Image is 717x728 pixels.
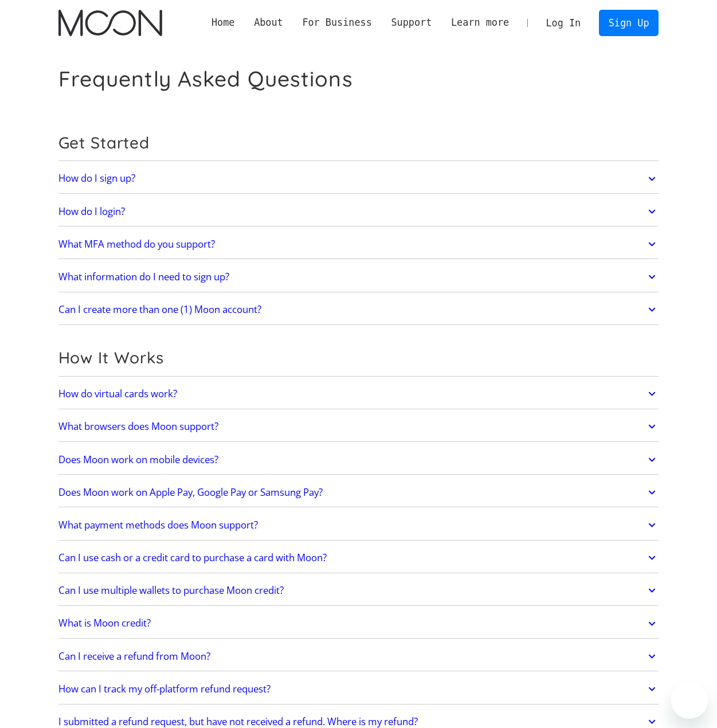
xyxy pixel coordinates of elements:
[58,421,218,432] h2: What browsers does Moon support?
[58,644,659,668] a: Can I receive a refund from Moon?
[302,15,371,30] div: For Business
[382,15,441,30] div: Support
[441,15,519,30] div: Learn more
[58,677,659,701] a: How can I track my off-platform refund request?
[58,304,261,315] h2: Can I create more than one (1) Moon account?
[58,238,215,250] h2: What MFA method do you support?
[58,271,229,283] h2: What information do I need to sign up?
[58,10,162,36] a: home
[58,232,659,256] a: What MFA method do you support?
[58,298,659,322] a: Can I create more than one (1) Moon account?
[58,585,284,596] h2: Can I use multiple wallets to purchase Moon credit?
[293,15,382,30] div: For Business
[58,133,659,152] h2: Get Started
[244,15,292,30] div: About
[58,10,162,36] img: Moon Logo
[58,617,151,629] h2: What is Moon credit?
[58,546,659,570] a: Can I use cash or a credit card to purchase a card with Moon?
[391,15,432,30] div: Support
[58,206,125,217] h2: How do I login?
[58,552,327,563] h2: Can I use cash or a credit card to purchase a card with Moon?
[58,414,659,439] a: What browsers does Moon support?
[599,10,659,36] a: Sign Up
[58,348,659,367] h2: How It Works
[58,513,659,537] a: What payment methods does Moon support?
[58,66,353,92] h1: Frequently Asked Questions
[58,454,218,465] h2: Does Moon work on mobile devices?
[58,651,210,662] h2: Can I receive a refund from Moon?
[254,15,283,30] div: About
[58,716,418,727] h2: I submitted a refund request, but have not received a refund. Where is my refund?
[536,10,590,36] a: Log In
[58,578,659,602] a: Can I use multiple wallets to purchase Moon credit?
[671,682,708,719] iframe: לחצן לפתיחת חלון הודעות הטקסט
[451,15,509,30] div: Learn more
[58,382,659,406] a: How do virtual cards work?
[58,480,659,504] a: Does Moon work on Apple Pay, Google Pay or Samsung Pay?
[58,487,323,498] h2: Does Moon work on Apple Pay, Google Pay or Samsung Pay?
[58,199,659,224] a: How do I login?
[58,683,271,695] h2: How can I track my off-platform refund request?
[58,612,659,636] a: What is Moon credit?
[58,388,177,400] h2: How do virtual cards work?
[58,265,659,289] a: What information do I need to sign up?
[58,167,659,191] a: How do I sign up?
[202,15,244,30] a: Home
[58,519,258,531] h2: What payment methods does Moon support?
[58,173,135,184] h2: How do I sign up?
[58,448,659,472] a: Does Moon work on mobile devices?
